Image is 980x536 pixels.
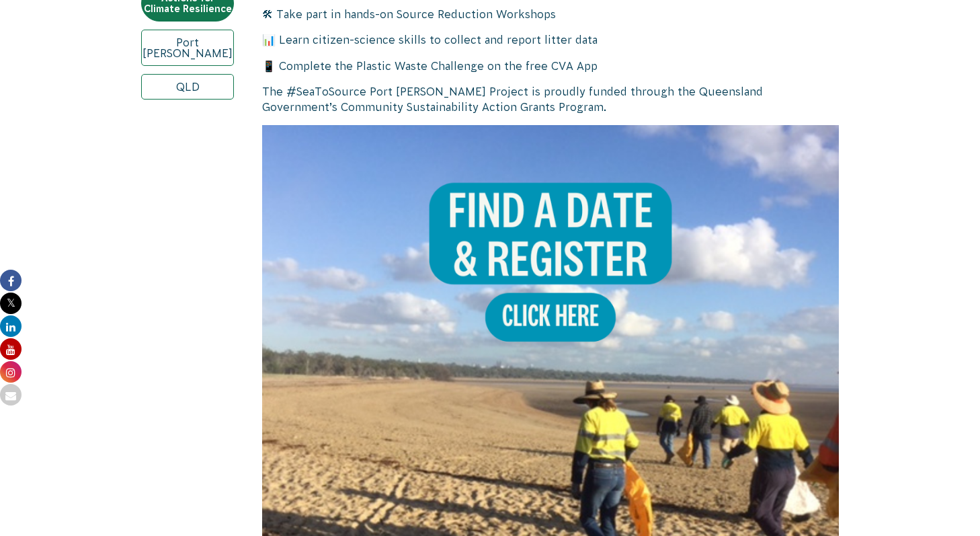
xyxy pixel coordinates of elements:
[141,30,234,66] a: Port [PERSON_NAME]
[262,32,839,47] p: 📊 Learn citizen-science skills to collect and report litter data
[262,84,839,114] p: The #SeaToSource Port [PERSON_NAME] Project is proudly funded through the Queensland Government’s...
[262,59,839,73] p: 📱 Complete the Plastic Waste Challenge on the free CVA App
[262,7,839,22] p: 🛠 Take part in hands-on Source Reduction Workshops
[141,74,234,100] a: QLD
